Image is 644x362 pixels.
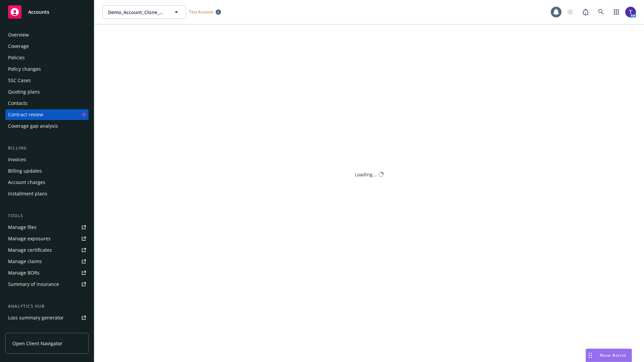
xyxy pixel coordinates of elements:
div: Analytics hub [5,303,89,310]
a: Coverage [5,41,89,52]
div: SSC Cases [8,75,31,86]
a: Search [594,5,608,19]
div: Overview [8,29,29,40]
a: Switch app [610,5,623,19]
a: Invoices [5,154,89,165]
a: Coverage gap analysis [5,121,89,131]
div: Drag to move [586,349,594,362]
a: Start snowing [563,5,577,19]
div: Manage files [8,222,37,233]
div: Policies [8,52,25,63]
div: Billing updates [8,166,42,176]
div: Manage certificates [8,245,52,255]
button: Demo_Account_Clone_QA_CR_Tests_Demo [102,5,186,19]
div: Manage claims [8,256,42,267]
span: Test Account [186,8,224,15]
a: Manage certificates [5,245,89,255]
div: Account charges [8,177,45,188]
a: Report a Bug [579,5,592,19]
div: Contract review [8,109,43,120]
button: Nova Assist [586,349,632,362]
a: Summary of insurance [5,279,89,290]
div: Loading... [355,171,377,178]
a: Policy changes [5,64,89,74]
a: Policies [5,52,89,63]
div: Contacts [8,98,28,109]
a: Contacts [5,98,89,109]
div: Invoices [8,154,26,165]
span: Demo_Account_Clone_QA_CR_Tests_Demo [108,9,166,16]
a: Quoting plans [5,86,89,97]
a: Account charges [5,177,89,188]
a: Manage BORs [5,267,89,278]
a: Contract review [5,109,89,120]
a: SSC Cases [5,75,89,86]
span: Nova Assist [600,352,626,358]
div: Summary of insurance [8,279,59,290]
span: Accounts [28,9,49,15]
div: Billing [5,145,89,152]
div: Coverage gap analysis [8,121,58,131]
div: Manage exposures [8,233,51,244]
div: Tools [5,213,89,219]
div: Installment plans [8,188,47,199]
div: Coverage [8,41,29,52]
div: Manage BORs [8,267,40,278]
a: Installment plans [5,188,89,199]
span: Test Account [189,9,213,15]
a: Manage claims [5,256,89,267]
div: Loss summary generator [8,312,64,323]
a: Manage exposures [5,233,89,244]
a: Overview [5,29,89,40]
img: photo [625,7,636,17]
a: Billing updates [5,166,89,176]
div: Quoting plans [8,86,40,97]
a: Manage files [5,222,89,233]
a: Loss summary generator [5,312,89,323]
div: Policy changes [8,64,41,74]
span: Open Client Navigator [12,340,62,347]
a: Accounts [5,3,89,21]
